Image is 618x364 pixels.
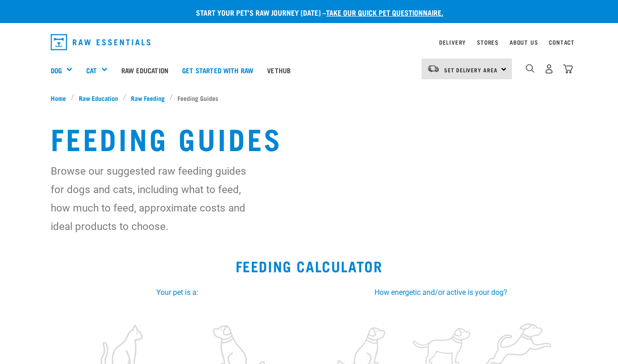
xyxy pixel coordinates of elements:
[86,65,97,76] a: Cat
[320,287,562,298] label: How energetic and/or active is your dog?
[444,68,498,71] span: Set Delivery Area
[51,34,150,50] img: Raw Essentials Logo
[510,41,538,44] a: About Us
[131,93,165,103] span: Raw Feeding
[74,93,123,103] a: Raw Education
[326,10,443,14] a: take our quick pet questionnaire.
[427,65,440,73] img: van-moving.png
[439,41,466,44] a: Delivery
[11,258,607,274] h2: Feeding Calculator
[549,41,575,44] a: Contact
[544,64,554,74] img: user.png
[51,93,66,103] span: Home
[79,93,118,103] span: Raw Education
[175,52,260,88] a: Get started with Raw
[477,41,499,44] a: Stores
[126,93,170,103] a: Raw Feeding
[51,93,567,103] nav: breadcrumbs
[51,162,257,235] p: Browse our suggested raw feeding guides for dogs and cats, including what to feed, how much to fe...
[51,65,62,76] a: Dog
[51,93,71,103] a: Home
[260,52,297,88] a: Vethub
[563,64,573,74] img: home-icon@2x.png
[526,64,535,73] img: home-icon-1@2x.png
[51,121,567,154] h1: Feeding Guides
[43,30,575,54] nav: dropdown navigation
[56,287,298,298] label: Your pet is a:
[114,52,175,88] a: Raw Education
